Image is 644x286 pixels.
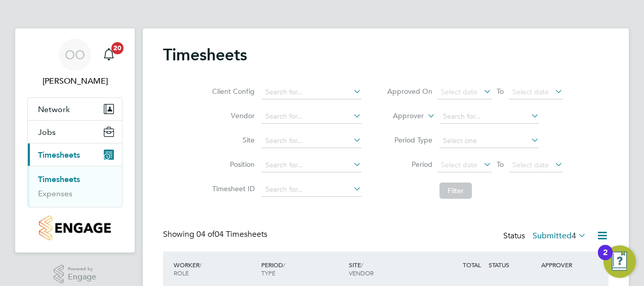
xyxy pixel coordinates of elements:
[54,265,97,284] a: Powered byEngage
[463,261,481,269] span: TOTAL
[99,39,119,71] a: 20
[503,229,588,243] div: Status
[68,273,96,281] span: Engage
[539,256,591,274] div: APPROVER
[387,160,432,169] label: Period
[38,189,72,198] a: Expenses
[38,127,56,137] span: Jobs
[163,229,269,240] div: Showing
[28,98,122,120] button: Network
[603,253,608,266] div: 2
[209,135,255,145] label: Site
[387,87,432,96] label: Approved On
[387,135,432,145] label: Period Type
[262,183,361,197] input: Search for...
[163,45,247,65] h2: Timesheets
[209,184,255,193] label: Timesheet ID
[27,216,123,240] a: Go to home page
[441,87,477,96] span: Select date
[533,231,586,241] label: Submitted
[494,158,507,171] span: To
[174,269,189,277] span: ROLE
[441,160,477,169] span: Select date
[171,256,259,282] div: WORKER
[196,229,267,239] span: 04 Timesheets
[512,87,549,96] span: Select date
[349,269,374,277] span: VENDOR
[38,174,80,184] a: Timesheets
[15,28,135,253] nav: Main navigation
[361,261,363,269] span: /
[378,111,424,121] label: Approver
[68,265,96,273] span: Powered by
[38,104,70,114] span: Network
[27,75,123,87] span: Ondre Odain
[209,160,255,169] label: Position
[209,87,255,96] label: Client Config
[603,245,636,278] button: Open Resource Center, 2 new notifications
[512,160,549,169] span: Select date
[28,121,122,143] button: Jobs
[27,39,123,87] a: OO[PERSON_NAME]
[111,42,124,54] span: 20
[346,256,434,282] div: SITE
[283,261,285,269] span: /
[28,144,122,166] button: Timesheets
[439,183,472,199] button: Filter
[486,256,539,274] div: STATUS
[39,216,110,240] img: countryside-properties-logo-retina.png
[196,229,215,239] span: 04 of
[38,150,80,160] span: Timesheets
[439,134,539,148] input: Select one
[262,85,361,99] input: Search for...
[262,110,361,124] input: Search for...
[572,231,576,241] span: 4
[259,256,346,282] div: PERIOD
[439,110,539,124] input: Search for...
[261,269,275,277] span: TYPE
[494,85,507,98] span: To
[262,158,361,172] input: Search for...
[199,261,202,269] span: /
[209,111,255,120] label: Vendor
[65,48,85,61] span: OO
[28,166,122,207] div: Timesheets
[262,134,361,148] input: Search for...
